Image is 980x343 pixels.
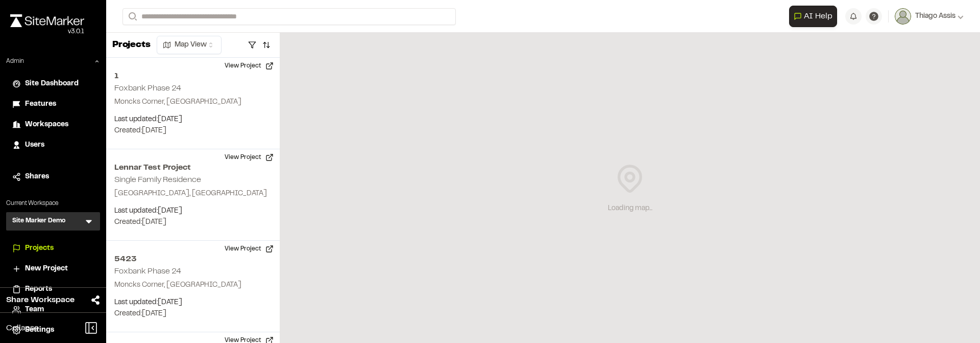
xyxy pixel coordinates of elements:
[12,263,94,275] a: New Project
[25,243,54,254] span: Projects
[218,241,280,257] button: View Project
[6,57,24,66] p: Admin
[12,99,94,110] a: Features
[6,322,39,334] span: Collapse
[10,14,84,27] img: rebrand.png
[789,6,837,27] button: Open AI Assistant
[114,308,272,319] p: Created: [DATE]
[114,114,272,125] p: Last updated: [DATE]
[114,97,272,108] p: Moncks Corner, [GEOGRAPHIC_DATA]
[114,125,272,136] p: Created: [DATE]
[895,8,911,25] img: User
[25,263,68,275] span: New Project
[608,203,652,214] div: Loading map...
[114,280,272,291] p: Moncks Corner, [GEOGRAPHIC_DATA]
[114,188,272,199] p: [GEOGRAPHIC_DATA], [GEOGRAPHIC_DATA]
[114,205,272,217] p: Last updated: [DATE]
[218,58,280,74] button: View Project
[915,11,955,22] span: Thiago Assis
[895,8,964,25] button: Thiago Assis
[6,199,100,208] p: Current Workspace
[25,171,49,182] span: Shares
[218,149,280,166] button: View Project
[114,176,201,184] h2: Single Family Residence
[789,6,841,27] div: Open AI Assistant
[12,140,94,151] a: Users
[25,140,44,151] span: Users
[25,99,56,110] span: Features
[25,78,79,89] span: Site Dashboard
[114,268,181,275] h2: Foxbank Phase 24
[114,162,272,174] h2: Lennar Test Project
[25,119,68,130] span: Workspaces
[12,78,94,89] a: Site Dashboard
[114,217,272,228] p: Created: [DATE]
[114,85,181,92] h2: Foxbank Phase 24
[6,294,75,306] span: Share Workspace
[114,70,272,82] h2: 1
[10,27,84,36] div: Oh geez...please don't...
[12,119,94,130] a: Workspaces
[12,216,65,226] h3: Site Marker Demo
[12,243,94,254] a: Projects
[25,284,52,295] span: Reports
[122,8,141,25] button: Search
[12,284,94,295] a: Reports
[114,297,272,308] p: Last updated: [DATE]
[804,10,832,22] span: AI Help
[114,253,272,265] h2: 5423
[12,171,94,182] a: Shares
[112,38,151,52] p: Projects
